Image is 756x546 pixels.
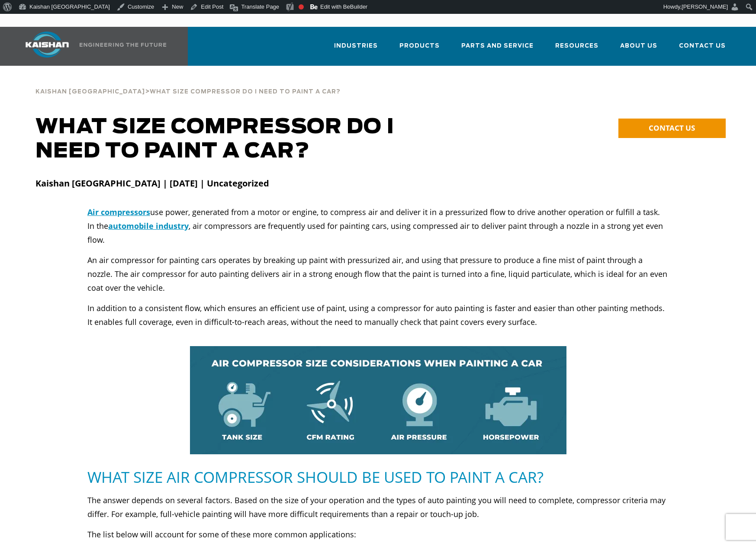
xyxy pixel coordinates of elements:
h5: What Size Air Compressor Should Be Used To Paint A Car? [87,467,669,487]
span: Contact Us [679,41,726,51]
p: An air compressor for painting cars operates by breaking up paint with pressurized air, and using... [87,253,669,295]
a: Resources [555,35,598,64]
span: What Size Compressor Do I Need To Paint A Car? [150,89,341,95]
a: Kaishan [GEOGRAPHIC_DATA] [35,87,145,95]
span: Kaishan [GEOGRAPHIC_DATA] [35,89,145,95]
img: Engineering the future [80,43,166,47]
a: Kaishan USA [15,27,168,66]
a: Products [399,35,440,64]
span: Resources [555,41,598,51]
a: automobile industry [108,221,189,231]
span: CONTACT US [649,123,695,133]
p: use power, generated from a motor or engine, to compress air and deliver it in a pressurized flow... [87,205,669,247]
a: About Us [620,35,657,64]
span: WHAT SIZE COMPRESSOR DO I NEED TO PAINT A CAR? [35,117,394,162]
p: In addition to a consistent flow, which ensures an efficient use of paint, using a compressor for... [87,301,669,329]
strong: Kaishan [GEOGRAPHIC_DATA] | [DATE] | Uncategorized [35,177,269,189]
a: What Size Compressor Do I Need To Paint A Car? [150,87,341,95]
img: kaishan logo [15,32,80,58]
span: [PERSON_NAME] [682,3,728,10]
img: What Size Compressor Do I Need To Paint A Car? [190,346,566,454]
div: Focus keyphrase not set [299,4,304,10]
p: The answer depends on several factors. Based on the size of your operation and the types of auto ... [87,493,669,521]
a: Contact Us [679,35,726,64]
p: The list below will account for some of these more common applications: [87,527,669,541]
a: Parts and Service [461,35,534,64]
span: About Us [620,41,657,51]
span: Products [399,41,440,51]
a: Air compressors [87,207,150,217]
span: Industries [334,41,378,51]
a: CONTACT US [618,119,726,138]
a: Industries [334,35,378,64]
div: > [35,79,341,99]
span: Parts and Service [461,41,534,51]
